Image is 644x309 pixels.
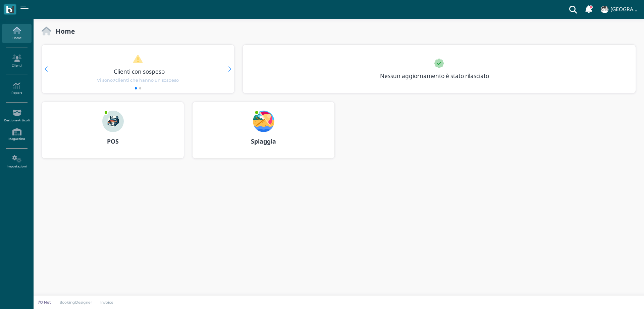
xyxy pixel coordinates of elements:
[6,6,14,13] img: logo
[2,107,31,125] a: Gestione Articoli
[610,7,640,12] h4: [GEOGRAPHIC_DATA]
[596,288,638,303] iframe: Help widget launcher
[102,111,124,132] img: ...
[251,137,276,145] b: Spiaggia
[192,102,335,167] a: ... Spiaggia
[107,137,119,145] b: POS
[2,79,31,98] a: Report
[243,45,636,93] div: 1 / 1
[113,78,115,83] b: 7
[228,67,231,72] div: Next slide
[42,102,184,167] a: ... POS
[600,1,640,17] a: ... [GEOGRAPHIC_DATA]
[97,77,179,83] span: Vi sono clienti che hanno un sospeso
[51,28,75,35] h2: Home
[2,125,31,144] a: Magazzino
[45,67,48,72] div: Previous slide
[56,68,222,75] h3: Clienti con sospeso
[376,73,504,79] h3: Nessun aggiornamento è stato rilasciato
[253,111,274,132] img: ...
[2,153,31,171] a: Impostazioni
[42,45,234,93] div: 1 / 2
[55,54,221,83] a: Clienti con sospeso Vi sono7clienti che hanno un sospeso
[601,6,608,13] img: ...
[2,52,31,70] a: Clienti
[2,24,31,43] a: Home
